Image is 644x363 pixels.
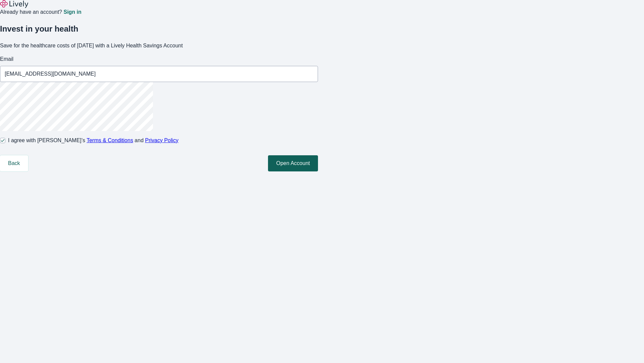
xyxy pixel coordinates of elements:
[63,9,81,15] a: Sign in
[268,155,318,171] button: Open Account
[87,137,133,143] a: Terms & Conditions
[145,137,179,143] a: Privacy Policy
[8,136,178,145] span: I agree with [PERSON_NAME]’s and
